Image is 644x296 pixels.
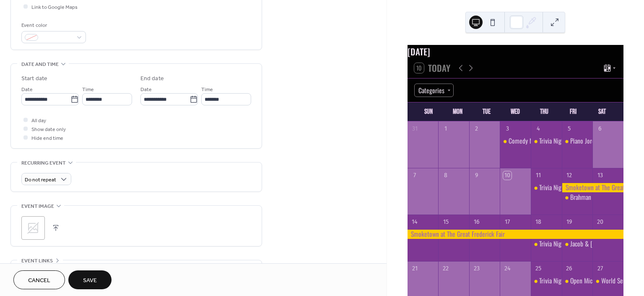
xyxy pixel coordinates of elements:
[562,136,593,146] div: Piano Jordan
[472,102,501,121] div: Tue
[596,171,604,180] div: 13
[11,260,262,278] div: •••
[31,125,66,134] span: Show date only
[596,125,604,133] div: 6
[503,218,512,226] div: 17
[570,136,600,146] div: Piano Jordan
[140,74,164,83] div: End date
[503,265,512,273] div: 24
[473,125,481,133] div: 2
[562,276,593,286] div: Open Mic w/Jacob Rockwell
[441,171,450,180] div: 8
[503,171,512,180] div: 10
[570,193,612,202] div: Brahman Noodles
[140,85,152,94] span: Date
[562,193,593,202] div: Brahman Noodles
[596,218,604,226] div: 20
[501,102,530,121] div: Wed
[21,74,47,83] div: Start date
[473,265,481,273] div: 23
[473,171,481,180] div: 9
[441,125,450,133] div: 1
[539,136,616,146] div: Trivia Night w/Pour House Trivia
[539,183,616,192] div: Trivia Night w/Pour House Trivia
[408,45,623,58] div: [DATE]
[539,239,616,249] div: Trivia Night w/Pour House Trivia
[592,276,623,286] div: World Series of Trivia
[531,239,562,249] div: Trivia Night w/Pour House Trivia
[534,171,543,180] div: 11
[562,239,593,249] div: Jacob & Kristen
[21,21,84,30] div: Event color
[443,102,472,121] div: Mon
[503,125,512,133] div: 3
[534,125,543,133] div: 4
[534,218,543,226] div: 18
[31,116,46,125] span: All day
[441,218,450,226] div: 15
[565,265,574,273] div: 26
[559,102,588,121] div: Fri
[13,270,65,289] button: Cancel
[596,265,604,273] div: 27
[21,159,66,168] span: Recurring event
[565,171,574,180] div: 12
[588,102,617,121] div: Sat
[21,60,59,69] span: Date and time
[28,276,50,285] span: Cancel
[31,3,78,12] span: Link to Google Maps
[68,270,112,289] button: Save
[531,183,562,192] div: Trivia Night w/Pour House Trivia
[570,239,628,249] div: Jacob & [PERSON_NAME]
[531,136,562,146] div: Trivia Night w/Pour House Trivia
[25,175,56,185] span: Do not repeat
[21,216,45,240] div: ;
[408,230,623,239] div: Smoketown at The Great Frederick Fair
[414,102,443,121] div: Sun
[83,276,97,285] span: Save
[562,183,623,192] div: Smoketown at The Great Frederick Fair
[530,102,559,121] div: Thu
[410,265,419,273] div: 21
[21,85,33,94] span: Date
[570,276,639,286] div: Open Mic w/[PERSON_NAME]
[31,134,63,143] span: Hide end time
[539,276,616,286] div: Trivia Night w/Pour House Trivia
[565,125,574,133] div: 5
[441,265,450,273] div: 22
[534,265,543,273] div: 25
[509,136,544,146] div: Comedy Night!
[21,257,53,265] span: Event links
[21,202,54,211] span: Event image
[565,218,574,226] div: 19
[531,276,562,286] div: Trivia Night w/Pour House Trivia
[410,125,419,133] div: 31
[473,218,481,226] div: 16
[410,218,419,226] div: 14
[500,136,531,146] div: Comedy Night!
[82,85,94,94] span: Time
[410,171,419,180] div: 7
[201,85,213,94] span: Time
